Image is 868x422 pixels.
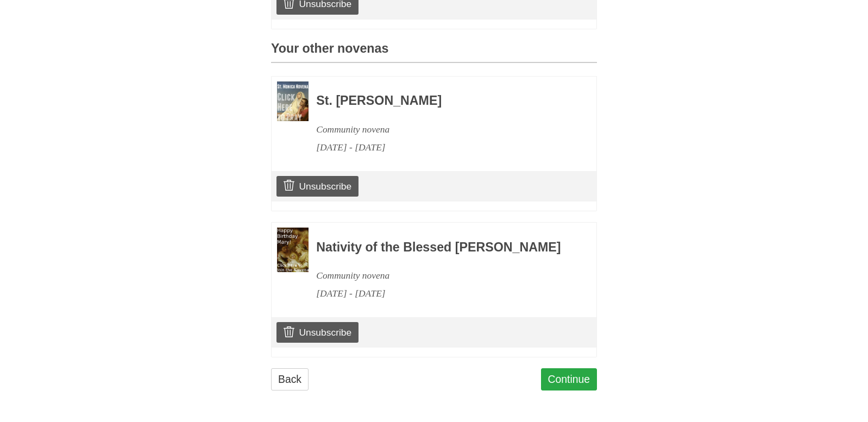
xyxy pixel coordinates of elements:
h3: St. [PERSON_NAME] [316,94,567,108]
div: Community novena [316,267,567,285]
img: Novena image [277,81,309,121]
h3: Nativity of the Blessed [PERSON_NAME] [316,241,567,255]
h3: Your other novenas [271,42,597,63]
div: [DATE] - [DATE] [316,138,567,156]
a: Unsubscribe [276,176,358,197]
div: Community novena [316,121,567,138]
a: Back [271,368,309,390]
a: Continue [541,368,597,390]
a: Unsubscribe [276,322,358,343]
img: Novena image [277,228,309,272]
div: [DATE] - [DATE] [316,285,567,303]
